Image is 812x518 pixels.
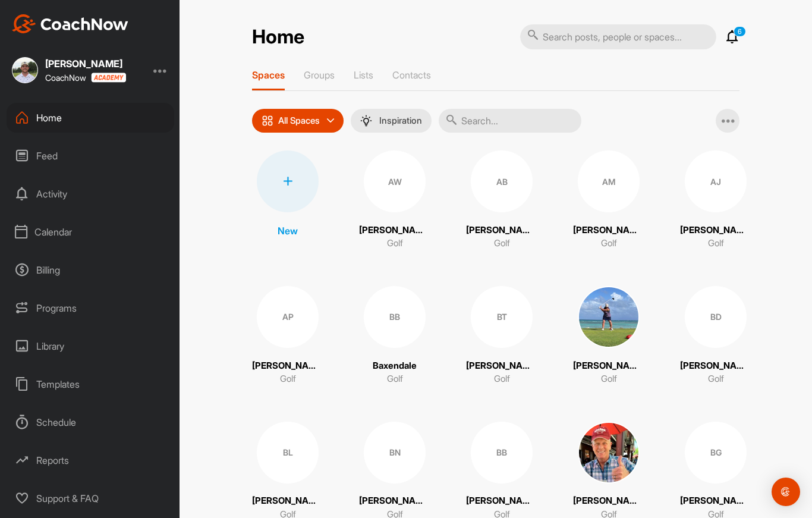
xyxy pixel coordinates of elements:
[573,359,644,373] p: [PERSON_NAME]
[257,422,319,484] div: BL
[364,286,426,348] div: BB
[578,422,640,484] img: square_ace90b1676ffc618651e879eaf921b5e.jpg
[359,286,430,386] a: BBBaxendaleGolf
[387,372,403,386] p: Golf
[387,237,403,250] p: Golf
[708,237,724,250] p: Golf
[354,69,373,81] p: Lists
[252,69,285,81] p: Spaces
[680,359,751,373] p: [PERSON_NAME]
[379,116,422,125] p: Inspiration
[680,286,751,386] a: BD[PERSON_NAME]Golf
[734,26,746,37] p: 6
[466,224,537,237] p: [PERSON_NAME]
[278,224,298,238] p: New
[471,286,533,348] div: BT
[685,422,747,484] div: BG
[439,109,581,133] input: Search...
[573,224,644,237] p: [PERSON_NAME]
[359,224,430,237] p: [PERSON_NAME]
[252,26,304,49] h2: Home
[7,103,174,133] div: Home
[7,407,174,437] div: Schedule
[252,494,323,508] p: [PERSON_NAME]
[601,372,617,386] p: Golf
[359,150,430,250] a: AW[PERSON_NAME]Golf
[278,116,320,125] p: All Spaces
[471,150,533,212] div: AB
[7,141,174,171] div: Feed
[772,478,800,506] div: Open Intercom Messenger
[573,286,644,386] a: [PERSON_NAME]Golf
[578,286,640,348] img: square_3683d1d92d1e8534d84fbb229658a4b9.jpg
[392,69,431,81] p: Contacts
[12,14,128,33] img: CoachNow
[7,369,174,399] div: Templates
[257,286,319,348] div: AP
[494,372,510,386] p: Golf
[601,237,617,250] p: Golf
[573,150,644,250] a: AM[PERSON_NAME]Golf
[494,237,510,250] p: Golf
[359,494,430,508] p: [PERSON_NAME]
[471,422,533,484] div: BB
[685,286,747,348] div: BD
[520,24,716,49] input: Search posts, people or spaces...
[7,445,174,475] div: Reports
[680,150,751,250] a: AJ[PERSON_NAME]Golf
[7,217,174,247] div: Calendar
[466,494,537,508] p: [PERSON_NAME]
[12,57,38,83] img: square_5982f9cf0095e9dd271e6d30cf84447a.jpg
[578,150,640,212] div: AM
[7,255,174,285] div: Billing
[7,331,174,361] div: Library
[708,372,724,386] p: Golf
[262,115,273,127] img: icon
[360,115,372,127] img: menuIcon
[45,59,126,68] div: [PERSON_NAME]
[252,286,323,386] a: AP[PERSON_NAME]Golf
[91,73,126,83] img: CoachNow acadmey
[7,293,174,323] div: Programs
[680,494,751,508] p: [PERSON_NAME]
[280,372,296,386] p: Golf
[7,179,174,209] div: Activity
[466,150,537,250] a: AB[PERSON_NAME]Golf
[573,494,644,508] p: [PERSON_NAME]
[45,73,126,83] div: CoachNow
[7,484,174,513] div: Support & FAQ
[373,359,417,373] p: Baxendale
[252,359,323,373] p: [PERSON_NAME]
[685,150,747,212] div: AJ
[364,150,426,212] div: AW
[680,224,751,237] p: [PERSON_NAME]
[364,422,426,484] div: BN
[304,69,335,81] p: Groups
[466,359,537,373] p: [PERSON_NAME]
[466,286,537,386] a: BT[PERSON_NAME]Golf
